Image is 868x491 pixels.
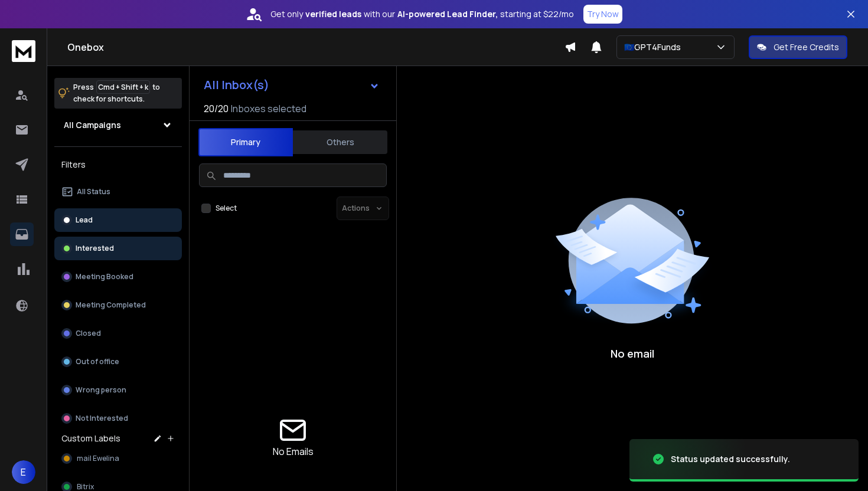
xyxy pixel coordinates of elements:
p: Out of office [76,357,119,366]
p: All Status [77,187,110,197]
h3: Custom Labels [61,433,120,444]
button: Interested [54,237,182,260]
button: Wrong person [54,378,182,402]
button: Meeting Completed [54,293,182,317]
h1: Onebox [67,40,564,54]
p: Get only with our starting at $22/mo [270,8,574,20]
button: All Status [54,180,182,204]
button: E [12,460,35,484]
p: Meeting Booked [76,272,133,281]
h1: All Campaigns [64,119,121,131]
div: Status updated successfully. [671,453,790,465]
button: Primary [198,128,293,156]
p: Closed [76,329,101,338]
h3: Inboxes selected [231,102,306,116]
p: 🇪🇺GPT4Funds [624,41,686,53]
span: 20 / 20 [204,102,229,116]
p: Wrong person [76,385,126,395]
p: Lead [76,215,93,225]
strong: verified leads [305,8,361,20]
button: Lead [54,208,182,232]
button: Not Interested [54,407,182,430]
button: Try Now [583,5,622,24]
h1: All Inbox(s) [204,79,269,91]
p: Interested [76,244,114,253]
img: logo [12,40,35,62]
p: Meeting Completed [76,300,146,310]
span: mail Ewelina [77,454,119,463]
p: Not Interested [76,414,128,423]
p: Get Free Credits [774,41,839,53]
button: Get Free Credits [749,35,847,59]
button: All Inbox(s) [194,73,389,97]
button: All Campaigns [54,113,182,137]
button: mail Ewelina [54,447,182,470]
strong: AI-powered Lead Finder, [397,8,498,20]
p: Try Now [587,8,619,20]
button: Closed [54,322,182,345]
p: No Emails [273,444,314,459]
p: No email [611,345,654,362]
label: Select [216,204,237,213]
h3: Filters [54,156,182,173]
button: Out of office [54,350,182,374]
p: Press to check for shortcuts. [73,81,160,105]
button: Meeting Booked [54,265,182,289]
button: Others [293,129,387,155]
span: Cmd + Shift + k [96,80,150,94]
